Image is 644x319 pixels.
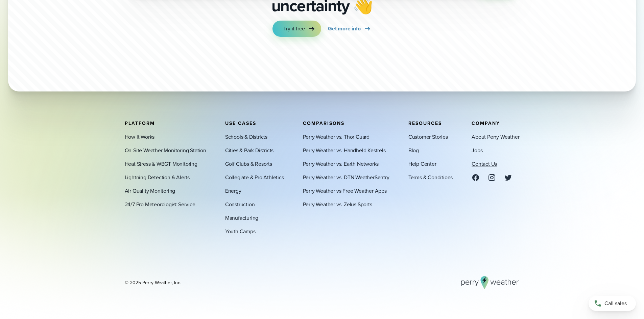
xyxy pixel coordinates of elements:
[303,187,387,195] a: Perry Weather vs Free Weather Apps
[408,119,442,127] span: Resources
[225,187,241,195] a: Energy
[303,160,379,168] a: Perry Weather vs. Earth Networks
[225,200,255,208] a: Construction
[303,146,386,154] a: Perry Weather vs. Handheld Kestrels
[125,160,197,168] a: Heat Stress & WBGT Monitoring
[125,119,155,127] span: Platform
[328,25,360,33] span: Get more info
[589,296,636,311] a: Call sales
[125,187,175,195] a: Air Quality Monitoring
[125,279,181,286] div: © 2025 Perry Weather, Inc.
[472,146,482,154] a: Jobs
[408,173,453,181] a: Terms & Conditions
[328,21,371,37] a: Get more info
[303,200,372,208] a: Perry Weather vs. Zelus Sports
[125,173,190,181] a: Lightning Detection & Alerts
[125,133,155,141] a: How It Works
[225,214,258,222] a: Manufacturing
[408,133,448,141] a: Customer Stories
[225,160,272,168] a: Golf Clubs & Resorts
[303,133,369,141] a: Perry Weather vs. Thor Guard
[225,146,273,154] a: Cities & Park Districts
[225,119,256,127] span: Use Cases
[303,173,389,181] a: Perry Weather vs. DTN WeatherSentry
[408,146,419,154] a: Blog
[408,160,436,168] a: Help Center
[472,119,500,127] span: Company
[283,25,305,33] span: Try it free
[225,173,284,181] a: Collegiate & Pro Athletics
[272,21,321,37] a: Try it free
[604,299,627,308] span: Call sales
[225,227,256,235] a: Youth Camps
[125,146,206,154] a: On-Site Weather Monitoring Station
[225,133,267,141] a: Schools & Districts
[125,200,195,208] a: 24/7 Pro Meteorologist Service
[472,133,519,141] a: About Perry Weather
[303,119,344,127] span: Comparisons
[472,160,497,168] a: Contact Us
